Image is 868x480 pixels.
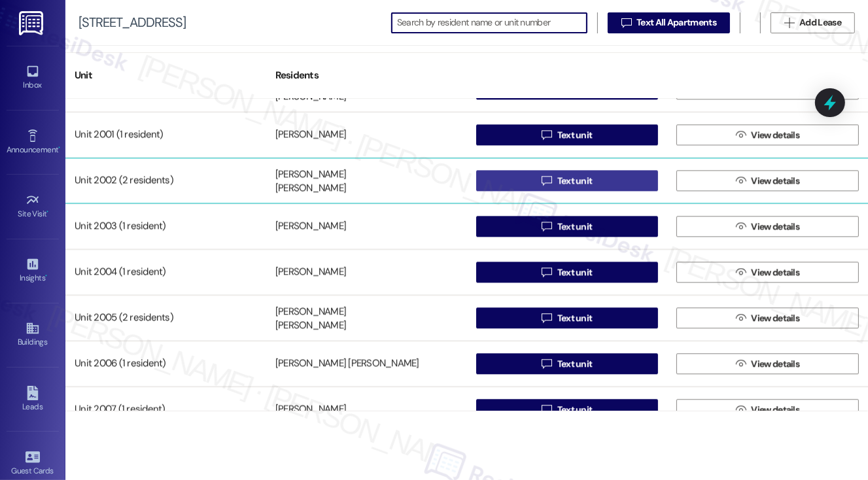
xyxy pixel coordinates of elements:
i:  [542,267,551,277]
div: Residents [266,60,467,92]
button: View details [676,353,859,374]
div: [PERSON_NAME] [275,182,346,196]
button: Text unit [476,216,659,237]
button: Text unit [476,170,659,191]
span: View details [751,403,799,417]
i:  [542,358,551,369]
i:  [542,221,551,231]
button: Text unit [476,353,659,374]
button: Text unit [476,262,659,283]
div: [PERSON_NAME] [275,266,346,279]
i:  [542,404,551,415]
button: Text unit [476,399,659,420]
button: View details [676,170,859,191]
div: [PERSON_NAME] [275,305,346,318]
i:  [542,129,551,140]
div: Unit 2004 (1 resident) [65,259,266,285]
i:  [736,175,746,186]
i:  [736,129,746,140]
span: View details [751,128,799,142]
div: Unit 2006 (1 resident) [65,351,266,377]
i:  [736,221,746,231]
div: [PERSON_NAME] [275,403,346,417]
div: [PERSON_NAME] [275,319,346,333]
div: Unit 2007 (1 resident) [65,396,266,422]
div: Unit 2003 (1 resident) [65,213,266,239]
button: View details [676,124,859,145]
i:  [736,358,746,369]
div: Unit 2002 (2 residents) [65,167,266,194]
a: Site Visit • [7,189,59,224]
button: View details [676,216,859,237]
div: [PERSON_NAME] [PERSON_NAME] [275,357,419,371]
span: Text unit [557,311,593,325]
button: View details [676,307,859,328]
button: View details [676,262,859,283]
button: View details [676,399,859,420]
div: [PERSON_NAME] [275,167,346,181]
span: View details [751,220,799,233]
button: Text unit [476,124,659,145]
div: [PERSON_NAME] [275,128,346,142]
span: • [47,207,49,216]
div: Unit 2001 (1 resident) [65,122,266,148]
span: View details [751,311,799,325]
span: Text All Apartments [636,16,716,29]
span: Text unit [557,357,593,371]
span: Text unit [557,266,593,279]
span: View details [751,266,799,279]
i:  [736,267,746,277]
i:  [542,175,551,186]
div: Unit [65,60,266,92]
span: Text unit [557,174,593,188]
button: Text unit [476,307,659,328]
span: View details [751,174,799,188]
i:  [621,18,631,28]
img: ResiDesk Logo [19,11,46,35]
span: View details [751,357,799,371]
i:  [542,313,551,323]
i:  [784,18,794,28]
span: • [58,143,60,152]
a: Buildings [7,317,59,352]
div: [PERSON_NAME] [275,220,346,233]
i:  [736,404,746,415]
span: Text unit [557,128,593,142]
input: Search by resident name or unit number [397,14,587,32]
span: Add Lease [799,16,841,29]
a: Inbox [7,60,59,95]
a: Leads [7,382,59,417]
div: Unit 2005 (2 residents) [65,305,266,331]
div: [STREET_ADDRESS] [78,16,186,29]
button: Text All Apartments [608,12,730,33]
button: Add Lease [771,12,855,33]
a: Insights • [7,253,59,288]
i:  [736,313,746,323]
span: • [45,271,47,281]
span: Text unit [557,403,593,417]
span: Text unit [557,220,593,233]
